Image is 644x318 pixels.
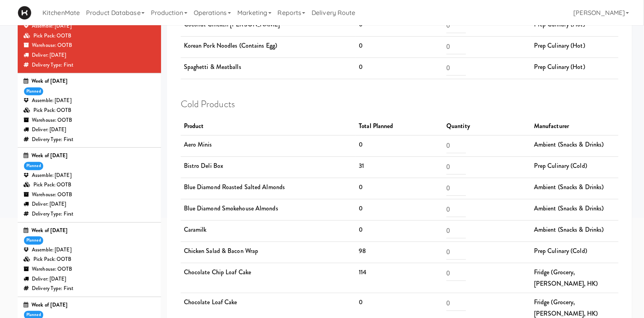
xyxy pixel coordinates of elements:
[24,151,155,161] div: Week of [DATE]
[531,36,618,58] td: Prep Culinary (Hot)
[24,76,155,86] div: Week of [DATE]
[24,135,155,145] div: Delivery Type: First
[24,50,155,60] div: Deliver: [DATE]
[181,99,618,109] h4: Cold Products
[24,264,155,274] div: Warehouse: OOTB
[18,9,161,74] li: Week-of-Sept-28th,-2025Assemble: [DATE]Pick Pack: OOTBWarehouse: OOTBDeliver: [DATE]Delivery Type...
[446,224,466,238] input: 0
[446,203,466,217] input: 0
[181,242,356,263] td: Chicken Salad & Bacon Wrap
[356,242,443,263] td: 98
[24,115,155,125] div: Warehouse: OOTB
[24,31,155,41] div: Pick Pack: OOTB
[531,156,618,178] td: Prep Culinary (Cold)
[181,135,356,156] td: Aero Minis
[181,15,356,36] td: Coconut Chicken [PERSON_NAME]
[181,220,356,242] td: Caramilk
[446,266,466,281] input: 0
[24,245,155,255] div: Assemble: [DATE]
[356,220,443,242] td: 0
[531,220,618,242] td: Ambient (Snacks & Drinks)
[181,178,356,199] td: Blue Diamond Roasted Salted Almonds
[356,36,443,58] td: 0
[356,156,443,178] td: 31
[446,160,466,175] input: 0
[446,245,466,260] input: 0
[531,242,618,263] td: Prep Culinary (Cold)
[24,300,155,310] div: Week of [DATE]
[24,106,155,115] div: Pick Pack: OOTB
[24,190,155,200] div: Warehouse: OOTB
[531,15,618,36] td: Prep Culinary (Hot)
[531,135,618,156] td: Ambient (Snacks & Drinks)
[446,139,466,153] input: 0
[18,6,31,20] img: Micromart
[24,199,155,209] div: Deliver: [DATE]
[531,117,618,135] th: Manufacturer
[24,236,43,245] div: planned
[24,60,155,70] div: Delivery Type: First
[18,73,161,148] li: Week of [DATE]plannedAssemble: [DATE]Pick Pack: OOTBWarehouse: OOTBDeliver: [DATE]Delivery Type: ...
[356,135,443,156] td: 0
[24,284,155,294] div: Delivery Type: First
[181,199,356,220] td: Blue Diamond Smokehouse Almonds
[356,178,443,199] td: 0
[181,156,356,178] td: Bistro Deli Box
[531,58,618,79] td: Prep Culinary (Hot)
[24,255,155,264] div: Pick Pack: OOTB
[24,274,155,284] div: Deliver: [DATE]
[24,87,43,96] div: planned
[24,171,155,180] div: Assemble: [DATE]
[24,125,155,135] div: Deliver: [DATE]
[356,263,443,293] td: 114
[181,36,356,58] td: Korean Pork Noodles (Contains Egg)
[356,15,443,36] td: 0
[356,199,443,220] td: 0
[24,41,155,50] div: Warehouse: OOTB
[356,117,443,135] th: Total Planned
[181,58,356,79] td: Spaghetti & Meatballs
[24,96,155,106] div: Assemble: [DATE]
[446,40,466,54] input: 0
[18,223,161,297] li: Week of [DATE]plannedAssemble: [DATE]Pick Pack: OOTBWarehouse: OOTBDeliver: [DATE]Delivery Type: ...
[24,209,155,219] div: Delivery Type: First
[531,199,618,220] td: Ambient (Snacks & Drinks)
[531,178,618,199] td: Ambient (Snacks & Drinks)
[24,180,155,190] div: Pick Pack: OOTB
[356,58,443,79] td: 0
[24,21,155,31] div: Assemble: [DATE]
[446,61,466,76] input: 0
[24,162,43,170] div: planned
[443,117,531,135] th: Quantity
[24,226,155,236] div: Week of [DATE]
[446,181,466,196] input: 0
[531,263,618,293] td: Fridge (Grocery, [PERSON_NAME], HK)
[181,263,356,293] td: Chocolate Chip Loaf Cake
[446,296,466,311] input: 0
[181,117,356,135] th: Product
[18,148,161,222] li: Week of [DATE]plannedAssemble: [DATE]Pick Pack: OOTBWarehouse: OOTBDeliver: [DATE]Delivery Type: ...
[446,19,466,33] input: 0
